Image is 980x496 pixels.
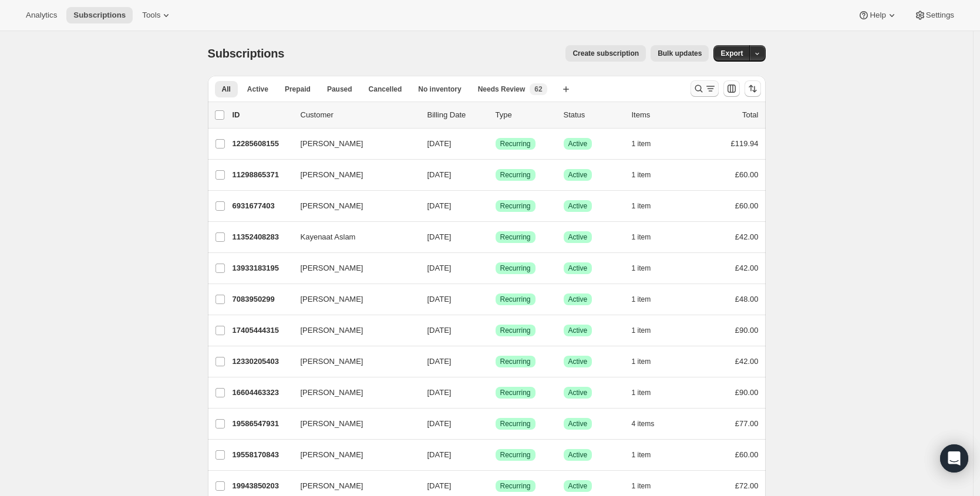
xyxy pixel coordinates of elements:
[301,169,363,181] span: [PERSON_NAME]
[233,478,759,494] div: 19943850203[PERSON_NAME][DATE]SuccessRecurringSuccessActive1 item£72.00
[427,109,486,121] p: Billing Date
[632,109,691,121] div: Items
[233,231,291,243] p: 11352408283
[301,109,418,121] p: Customer
[735,388,759,397] span: £90.00
[568,295,588,304] span: Active
[294,446,411,464] button: [PERSON_NAME]
[294,228,411,247] button: Kayenaat Aslam
[301,449,363,461] span: [PERSON_NAME]
[735,295,759,303] span: £48.00
[135,7,179,23] button: Tools
[723,80,740,97] button: Customize table column order and visibility
[735,450,759,459] span: £60.00
[568,326,588,335] span: Active
[427,232,452,241] span: [DATE]
[500,170,531,180] span: Recurring
[301,293,363,305] span: [PERSON_NAME]
[418,85,461,94] span: No inventory
[745,80,761,97] button: Sort the results
[233,262,291,274] p: 13933183195
[500,201,531,211] span: Recurring
[500,139,531,149] span: Recurring
[233,416,759,432] div: 19586547931[PERSON_NAME][DATE]SuccessRecurringSuccessActive4 items£77.00
[233,384,759,401] div: 16604463323[PERSON_NAME][DATE]SuccessRecurringSuccessActive1 item£90.00
[632,201,651,211] span: 1 item
[632,481,651,491] span: 1 item
[427,388,452,397] span: [DATE]
[557,81,575,97] button: Create new view
[301,138,363,150] span: [PERSON_NAME]
[301,231,356,243] span: Kayenaat Aslam
[632,260,664,276] button: 1 item
[720,49,743,58] span: Export
[632,419,655,428] span: 4 items
[301,325,363,336] span: [PERSON_NAME]
[735,201,759,210] span: £60.00
[142,11,160,20] span: Tools
[564,109,622,121] p: Status
[233,387,291,399] p: 16604463323
[233,109,759,121] div: IDCustomerBilling DateTypeStatusItemsTotal
[870,11,885,20] span: Help
[294,321,411,340] button: [PERSON_NAME]
[427,139,452,148] span: [DATE]
[427,264,452,272] span: [DATE]
[500,326,531,335] span: Recurring
[427,419,452,428] span: [DATE]
[247,85,268,94] span: Active
[568,419,588,428] span: Active
[731,139,759,148] span: £119.94
[478,85,526,94] span: Needs Review
[632,229,664,245] button: 1 item
[735,264,759,272] span: £42.00
[301,200,363,212] span: [PERSON_NAME]
[632,388,651,397] span: 1 item
[735,481,759,490] span: £72.00
[632,384,664,401] button: 1 item
[233,325,291,336] p: 17405444315
[632,353,664,370] button: 1 item
[632,357,651,366] span: 1 item
[19,7,64,23] button: Analytics
[233,229,759,245] div: 11352408283Kayenaat Aslam[DATE]SuccessRecurringSuccessActive1 item£42.00
[940,444,968,473] div: Open Intercom Messenger
[735,326,759,335] span: £90.00
[926,11,954,20] span: Settings
[301,480,363,492] span: [PERSON_NAME]
[233,200,291,212] p: 6931677403
[301,418,363,430] span: [PERSON_NAME]
[294,477,411,495] button: [PERSON_NAME]
[632,198,664,214] button: 1 item
[500,232,531,242] span: Recurring
[565,45,646,62] button: Create subscription
[735,357,759,366] span: £42.00
[294,352,411,371] button: [PERSON_NAME]
[568,139,588,149] span: Active
[735,419,759,428] span: £77.00
[658,49,702,58] span: Bulk updates
[233,138,291,150] p: 12285608155
[907,7,961,23] button: Settings
[233,260,759,276] div: 13933183195[PERSON_NAME][DATE]SuccessRecurringSuccessActive1 item£42.00
[233,136,759,152] div: 12285608155[PERSON_NAME][DATE]SuccessRecurringSuccessActive1 item£119.94
[301,356,363,367] span: [PERSON_NAME]
[534,85,542,94] span: 62
[233,293,291,305] p: 7083950299
[496,109,554,121] div: Type
[568,450,588,460] span: Active
[500,388,531,397] span: Recurring
[301,387,363,399] span: [PERSON_NAME]
[294,414,411,433] button: [PERSON_NAME]
[632,295,651,304] span: 1 item
[500,295,531,304] span: Recurring
[632,264,651,273] span: 1 item
[294,259,411,278] button: [PERSON_NAME]
[233,353,759,370] div: 12330205403[PERSON_NAME][DATE]SuccessRecurringSuccessActive1 item£42.00
[500,264,531,273] span: Recurring
[500,450,531,460] span: Recurring
[294,290,411,309] button: [PERSON_NAME]
[500,357,531,366] span: Recurring
[632,322,664,339] button: 1 item
[632,136,664,152] button: 1 item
